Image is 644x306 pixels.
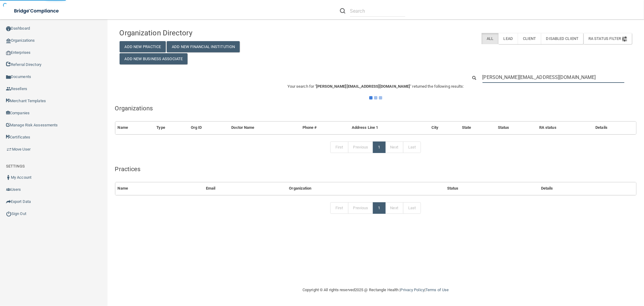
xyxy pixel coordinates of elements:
[188,122,229,134] th: Org ID
[350,5,405,17] input: Search
[373,202,385,214] a: 1
[167,41,240,52] button: Add New Financial Institution
[120,53,188,64] button: Add New Business Associate
[498,33,518,44] label: Lead
[537,122,593,134] th: RA status
[622,37,627,41] img: icon-filter@2x.21656d0b.png
[539,182,636,195] th: Details
[316,84,410,89] span: [PERSON_NAME][EMAIL_ADDRESS][DOMAIN_NAME]
[265,280,486,300] div: Copyright © All rights reserved 2025 @ Rectangle Health | |
[203,182,287,195] th: Email
[120,41,166,52] button: Add New Practice
[348,142,373,153] a: Previous
[518,33,541,44] label: Client
[330,202,348,214] a: First
[115,182,203,195] th: Name
[482,72,624,83] input: Search
[6,163,25,170] label: SETTINGS
[425,288,449,292] a: Terms of Use
[287,182,444,195] th: Organization
[6,187,11,192] img: icon-users.e205127d.png
[445,182,539,195] th: Status
[369,96,382,99] img: ajax-loader.4d491dd7.gif
[115,166,637,172] h5: Practices
[429,122,460,134] th: City
[482,33,498,44] label: All
[588,36,627,41] span: RA Status Filter
[593,122,636,134] th: Details
[6,146,12,152] img: briefcase.64adab9b.png
[6,211,11,216] img: ic_power_dark.7ecde6b1.png
[348,202,373,214] a: Previous
[115,122,154,134] th: Name
[300,122,349,134] th: Phone #
[6,175,11,180] img: ic_user_dark.df1a06c3.png
[495,122,537,134] th: Status
[115,83,637,90] p: Your search for " " returned the following results:
[401,288,425,292] a: Privacy Policy
[229,122,300,134] th: Doctor Name
[540,264,637,287] iframe: Drift Widget Chat Controller
[6,75,11,80] img: icon-documents.8dae5593.png
[330,142,348,153] a: First
[373,142,385,153] a: 1
[385,202,403,214] a: Next
[154,122,188,134] th: Type
[6,26,11,31] img: ic_dashboard_dark.d01f4a41.png
[403,202,421,214] a: Last
[115,105,637,112] h5: Organizations
[340,8,345,14] img: ic-search.3b580494.png
[403,142,421,153] a: Last
[120,29,284,37] h4: Organization Directory
[6,86,11,91] img: ic_reseller.de258add.png
[541,33,584,44] label: Disabled Client
[460,122,495,134] th: State
[6,38,11,43] img: organization-icon.f8decf85.png
[9,5,65,17] img: bridge_compliance_login_screen.278c3ca4.svg
[6,199,11,204] img: icon-export.b9366987.png
[6,51,11,55] img: enterprise.0d942306.png
[349,122,429,134] th: Address Line 1
[385,142,403,153] a: Next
